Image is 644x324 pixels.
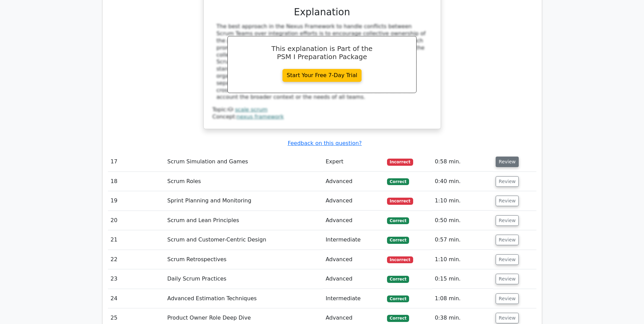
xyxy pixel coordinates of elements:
h3: Explanation [217,6,428,18]
td: Scrum and Customer-Centric Design [165,230,323,250]
span: Incorrect [387,159,413,165]
td: Scrum Retrospectives [165,250,323,269]
td: 0:15 min. [432,269,493,289]
td: 19 [108,191,165,211]
td: 24 [108,289,165,308]
span: Correct [387,276,409,283]
button: Review [496,176,519,187]
button: Review [496,274,519,284]
td: 1:10 min. [432,250,493,269]
button: Review [496,196,519,206]
td: 21 [108,230,165,250]
span: Correct [387,237,409,244]
button: Review [496,254,519,265]
td: 23 [108,269,165,289]
td: Sprint Planning and Monitoring [165,191,323,211]
button: Review [496,157,519,167]
span: Correct [387,295,409,302]
a: Feedback on this question? [288,140,362,146]
td: Intermediate [323,230,384,250]
td: Scrum Simulation and Games [165,152,323,172]
button: Review [496,235,519,245]
td: 22 [108,250,165,269]
td: Intermediate [323,289,384,308]
a: scale scrum [235,106,268,113]
span: Incorrect [387,198,413,204]
div: Concept: [213,113,432,121]
td: Advanced [323,269,384,289]
td: Advanced [323,211,384,230]
td: Advanced [323,191,384,211]
td: 0:58 min. [432,152,493,172]
td: 0:57 min. [432,230,493,250]
td: Advanced Estimation Techniques [165,289,323,308]
span: Incorrect [387,256,413,263]
div: Topic: [213,106,432,113]
td: 0:40 min. [432,172,493,191]
button: Review [496,215,519,226]
span: Correct [387,178,409,185]
button: Review [496,313,519,323]
a: nexus framework [237,113,284,120]
td: 1:08 min. [432,289,493,308]
td: 20 [108,211,165,230]
div: The best approach in the Nexus Framework to handle conflicts between Scrum Teams over integration... [217,23,428,101]
td: Daily Scrum Practices [165,269,323,289]
td: 0:50 min. [432,211,493,230]
td: Scrum Roles [165,172,323,191]
td: Expert [323,152,384,172]
td: Advanced [323,250,384,269]
td: Advanced [323,172,384,191]
span: Correct [387,217,409,224]
td: Scrum and Lean Principles [165,211,323,230]
td: 18 [108,172,165,191]
span: Correct [387,315,409,322]
button: Review [496,293,519,304]
td: 17 [108,152,165,172]
td: 1:10 min. [432,191,493,211]
a: Start Your Free 7-Day Trial [282,69,362,82]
